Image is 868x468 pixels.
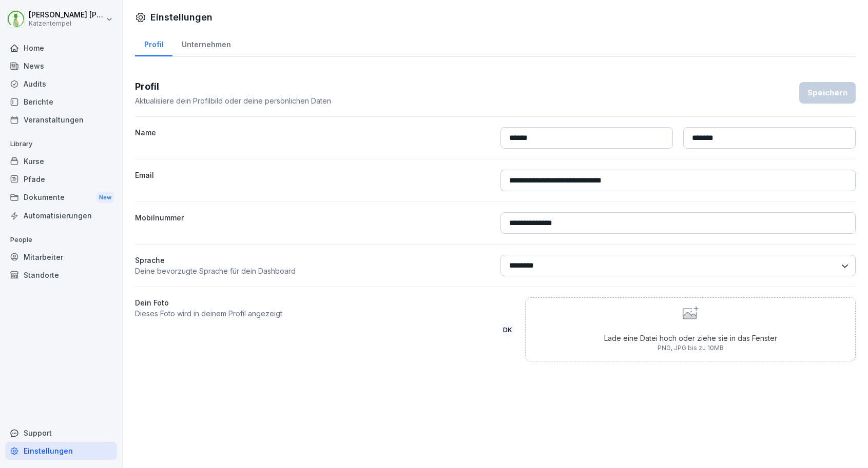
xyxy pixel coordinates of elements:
[5,39,117,57] a: Home
[135,297,490,308] label: Dein Foto
[5,424,117,442] div: Support
[135,95,331,106] p: Aktualisiere dein Profilbild oder deine persönlichen Daten
[5,111,117,129] a: Veranstaltungen
[29,11,104,19] p: [PERSON_NAME] [PERSON_NAME]
[5,188,117,207] div: Dokumente
[799,82,856,104] button: Speichern
[135,30,172,56] a: Profil
[5,93,117,111] a: Berichte
[5,152,117,170] a: Kurse
[5,136,117,152] p: Library
[150,10,213,24] h1: Einstellungen
[500,322,515,337] div: DK
[5,57,117,75] a: News
[807,87,847,98] div: Speichern
[5,170,117,188] a: Pfade
[5,248,117,266] a: Mitarbeiter
[5,442,117,460] a: Einstellungen
[5,266,117,284] a: Standorte
[135,79,331,93] h3: Profil
[5,232,117,248] p: People
[604,343,777,353] p: PNG, JPG bis zu 10MB
[604,333,777,343] p: Lade eine Datei hoch oder ziehe sie in das Fenster
[5,75,117,93] a: Audits
[172,30,240,56] a: Unternehmen
[5,207,117,225] a: Automatisierungen
[135,170,490,191] label: Email
[135,127,490,149] label: Name
[97,192,114,204] div: New
[135,212,490,234] label: Mobilnummer
[135,266,490,276] p: Deine bevorzugte Sprache für dein Dashboard
[29,20,104,27] p: Katzentempel
[5,188,117,207] a: DokumenteNew
[135,308,490,319] p: Dieses Foto wird in deinem Profil angezeigt
[135,255,490,266] p: Sprache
